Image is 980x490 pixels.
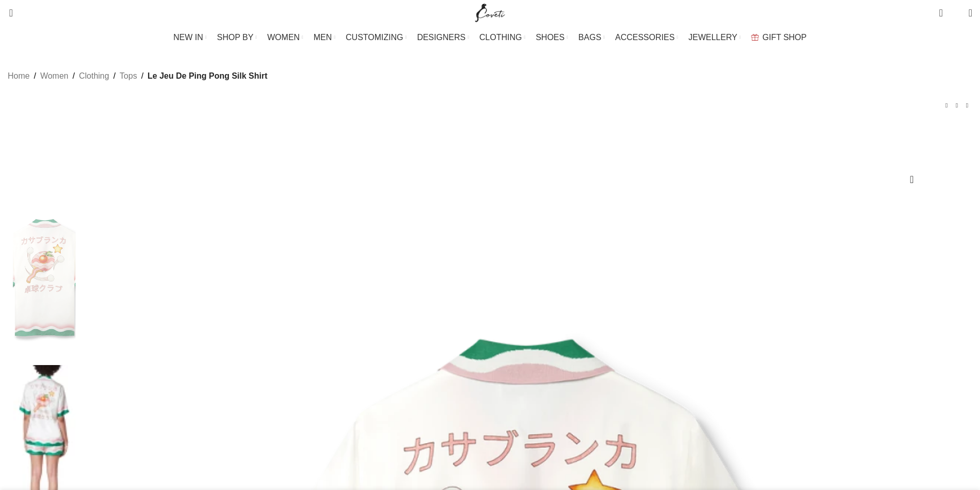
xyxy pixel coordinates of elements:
span: Le Jeu De Ping Pong Silk Shirt [148,69,268,83]
a: JEWELLERY [688,27,741,48]
a: Tops [120,69,137,83]
a: NEW IN [173,27,207,48]
a: MEN [314,27,335,48]
a: SHOES [536,27,568,48]
nav: Breadcrumb [8,69,268,83]
span: NEW IN [173,32,203,42]
a: CUSTOMIZING [346,27,407,48]
span: WOMEN [268,32,300,42]
img: Casablanca Shirt [13,191,76,360]
div: Main navigation [3,27,977,48]
span: CLOTHING [479,32,522,42]
a: Previous product [941,100,952,111]
a: Home [8,69,30,83]
span: 0 [953,10,960,18]
a: Site logo [473,8,507,16]
span: SHOES [536,32,564,42]
a: SHOP BY [217,27,257,48]
span: CUSTOMIZING [346,32,403,42]
a: GIFT SHOP [751,27,807,48]
a: CLOTHING [479,27,526,48]
span: GIFT SHOP [762,32,807,42]
span: SHOP BY [217,32,254,42]
span: DESIGNERS [417,32,466,42]
a: 0 [934,3,948,23]
span: JEWELLERY [688,32,737,42]
a: Clothing [79,69,109,83]
span: MEN [314,32,332,42]
a: Women [40,69,68,83]
a: WOMEN [268,27,304,48]
span: 0 [940,5,948,13]
a: Search [3,3,13,23]
img: GiftBag [751,34,759,41]
a: Next product [962,100,972,111]
a: BAGS [578,27,604,48]
span: ACCESSORIES [615,32,675,42]
span: BAGS [578,32,601,42]
div: My Wishlist [951,3,961,23]
a: ACCESSORIES [615,27,679,48]
a: DESIGNERS [417,27,469,48]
